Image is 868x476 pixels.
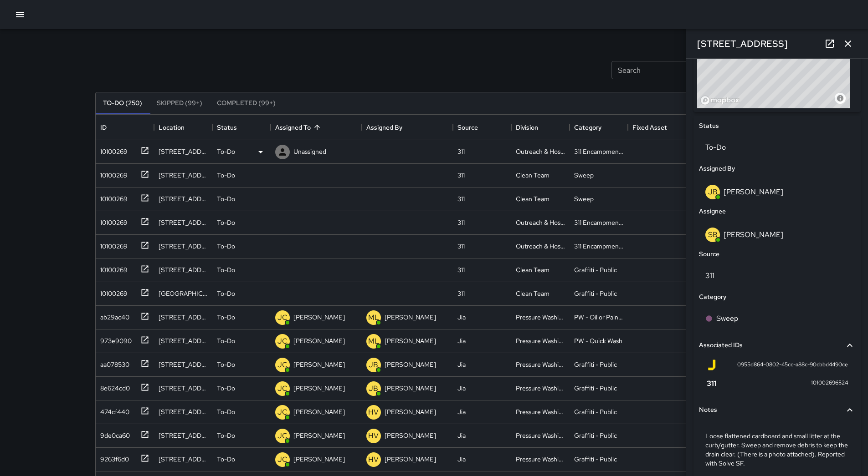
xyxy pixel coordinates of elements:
p: To-Do [217,431,235,440]
div: Status [212,115,271,140]
p: To-Do [217,455,235,464]
p: [PERSON_NAME] [293,336,345,345]
button: Completed (99+) [210,92,283,114]
div: Jia [457,407,466,416]
div: 940 Howard Street [159,194,208,203]
div: Outreach & Hospitality [516,147,565,156]
div: Status [217,115,237,140]
div: Graffiti - Public [574,431,617,440]
div: 1193 Market Street [159,313,208,322]
p: To-Do [217,171,235,180]
div: 743a Minna Street [159,242,208,251]
p: HV [368,454,379,465]
div: 311 [457,171,465,180]
div: PW - Oil or Paint Spill [574,313,623,322]
button: Sort [311,121,324,134]
div: Clean Team [516,265,550,274]
div: Clean Team [516,289,550,298]
div: 9de0ca60 [97,427,130,440]
div: 102 6th Street [159,147,208,156]
div: Jia [457,384,466,393]
div: 10100269 [97,214,128,227]
div: Graffiti - Public [574,384,617,393]
div: Fixed Asset [632,115,667,140]
div: Sweep [574,194,594,203]
div: Source [453,115,511,140]
div: Pressure Washing [516,384,565,393]
p: [PERSON_NAME] [293,431,345,440]
p: Unassigned [293,147,326,156]
div: 8e624cd0 [97,380,130,393]
div: Assigned By [366,115,402,140]
div: 311 Encampments [574,242,623,251]
p: HV [368,430,379,441]
p: [PERSON_NAME] [293,313,345,322]
div: Jia [457,455,466,464]
div: 10100269 [97,143,128,156]
div: Assigned To [275,115,311,140]
p: To-Do [217,194,235,203]
div: 9263f6d0 [97,451,129,464]
button: To-Do (250) [96,92,149,114]
p: JC [277,360,288,370]
div: Outreach & Hospitality [516,218,565,227]
p: [PERSON_NAME] [293,407,345,416]
p: To-Do [217,407,235,416]
p: [PERSON_NAME] [385,384,436,393]
div: 10100269 [97,167,128,180]
p: To-Do [217,265,235,274]
p: To-Do [217,336,235,345]
div: Graffiti - Public [574,265,617,274]
div: Jia [457,336,466,345]
button: Skipped (99+) [149,92,210,114]
div: ID [100,115,107,140]
div: Category [570,115,628,140]
div: Sweep [574,171,594,180]
p: To-Do [217,218,235,227]
div: Division [511,115,570,140]
p: HV [368,407,379,418]
div: 140 7th Street [159,265,208,274]
p: To-Do [217,289,235,298]
div: Pressure Washing [516,455,565,464]
div: 311 Encampments [574,147,623,156]
div: 311 [457,194,465,203]
div: Location [154,115,212,140]
div: Graffiti - Public [574,407,617,416]
p: JB [369,360,378,370]
div: 311 Encampments [574,218,623,227]
div: aa078530 [97,356,129,369]
div: Fixed Asset [628,115,686,140]
p: To-Do [217,313,235,322]
p: [PERSON_NAME] [385,313,436,322]
p: To-Do [217,360,235,369]
div: Jia [457,431,466,440]
div: 1012 Mission Street [159,407,208,416]
div: 10100269 [97,191,128,203]
p: JB [369,383,378,394]
div: 10100269 [97,262,128,274]
div: 174 6th Street [159,218,208,227]
div: 10100269 [97,285,128,298]
div: 311 [457,265,465,274]
div: Clean Team [516,171,550,180]
div: 647a Minna Street [159,289,208,298]
div: Assigned By [362,115,453,140]
p: JC [277,407,288,418]
p: [PERSON_NAME] [293,360,345,369]
div: Assigned To [271,115,362,140]
div: 1193 Market Street [159,384,208,393]
div: Pressure Washing [516,313,565,322]
div: 311 [457,242,465,251]
p: [PERSON_NAME] [385,455,436,464]
p: [PERSON_NAME] [385,431,436,440]
p: JC [277,430,288,441]
div: 1000 Market Street [159,360,208,369]
div: 101 6th Street [159,431,208,440]
div: Graffiti - Public [574,289,617,298]
div: 311 [457,218,465,227]
div: Pressure Washing [516,336,565,345]
div: Division [516,115,538,140]
div: Clean Team [516,194,550,203]
div: 311 [457,289,465,298]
